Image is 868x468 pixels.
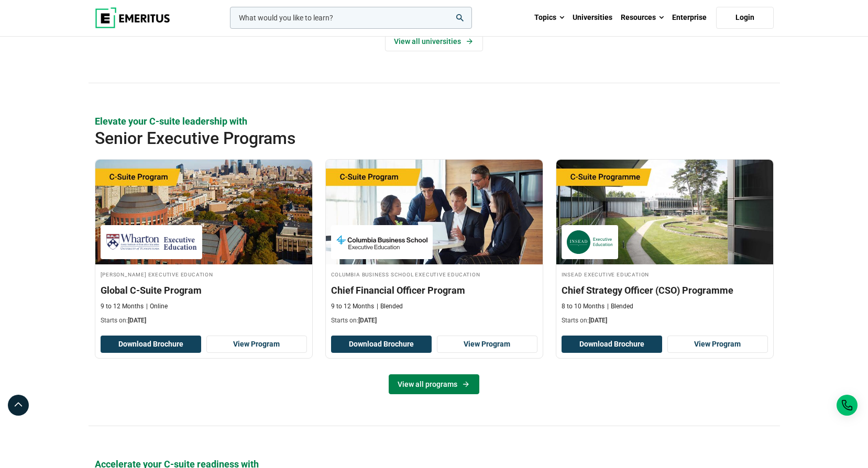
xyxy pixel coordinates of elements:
img: INSEAD Executive Education [567,230,613,254]
h3: Chief Strategy Officer (CSO) Programme [562,284,768,297]
p: Starts on: [101,316,307,325]
h4: INSEAD Executive Education [562,270,768,278]
h2: Senior Executive Programs [95,128,706,149]
a: Leadership Course by Wharton Executive Education - September 24, 2025 Wharton Executive Education... [95,160,312,330]
p: Online [146,302,168,311]
a: View Program [206,336,307,353]
img: Chief Strategy Officer (CSO) Programme | Online Leadership Course [556,160,773,264]
p: Elevate your C-suite leadership with [95,115,774,128]
span: [DATE] [128,317,146,324]
img: Wharton Executive Education [106,230,197,254]
a: View Universities [385,31,483,51]
button: Download Brochure [562,336,662,353]
h4: Columbia Business School Executive Education [331,270,537,278]
input: woocommerce-product-search-field-0 [230,7,472,29]
a: Leadership Course by INSEAD Executive Education - October 14, 2025 INSEAD Executive Education INS... [556,160,773,330]
img: Global C-Suite Program | Online Leadership Course [95,160,312,264]
h4: [PERSON_NAME] Executive Education [101,270,307,278]
a: Finance Course by Columbia Business School Executive Education - September 29, 2025 Columbia Busi... [326,160,543,330]
span: [DATE] [589,317,607,324]
a: View all programs [389,374,479,394]
p: Starts on: [331,316,537,325]
a: Login [716,7,774,29]
p: Blended [377,302,403,311]
button: Download Brochure [101,336,201,353]
span: [DATE] [358,317,377,324]
h3: Chief Financial Officer Program [331,284,537,297]
p: Blended [607,302,633,311]
h3: Global C-Suite Program [101,284,307,297]
img: Columbia Business School Executive Education [336,230,427,254]
p: 9 to 12 Months [331,302,374,311]
p: Starts on: [562,316,768,325]
img: Chief Financial Officer Program | Online Finance Course [326,160,543,264]
a: View Program [667,336,768,353]
a: View Program [437,336,537,353]
p: 9 to 12 Months [101,302,144,311]
button: Download Brochure [331,336,432,353]
p: 8 to 10 Months [562,302,605,311]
